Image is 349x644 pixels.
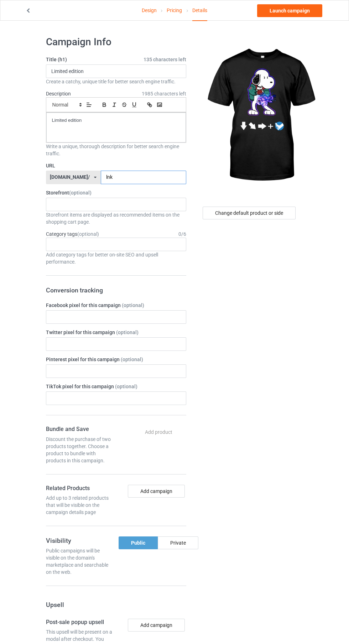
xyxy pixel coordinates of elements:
[144,56,186,63] span: 135 characters left
[128,485,185,498] button: Add campaign
[46,286,186,294] h3: Conversion tracking
[69,190,92,196] span: (optional)
[158,536,198,549] div: Private
[203,207,296,219] div: Change default product or side
[46,189,186,196] label: Storefront
[46,426,114,433] h4: Bundle and Save
[167,0,182,20] a: Pricing
[46,494,114,516] div: Add up to 3 related products that will be visible on the campaign details page
[46,383,186,390] label: TikTok pixel for this campaign
[46,436,114,464] div: Discount the purchase of two products together. Choose a product to bundle with products in this ...
[122,302,144,308] span: (optional)
[46,56,186,63] label: Title (h1)
[46,302,186,309] label: Facebook pixel for this campaign
[121,357,143,362] span: (optional)
[46,619,114,626] h4: Post-sale popup upsell
[50,175,90,180] div: [DOMAIN_NAME]/
[46,78,186,85] div: Create a catchy, unique title for better search engine traffic.
[142,0,157,20] a: Design
[52,117,180,124] p: Limited edition
[192,0,207,21] div: Details
[116,329,139,335] span: (optional)
[257,4,322,17] a: Launch campaign
[46,547,114,576] div: Public campaigns will be visible on the domain's marketplace and searchable on the web.
[46,91,71,97] label: Description
[46,230,99,238] label: Category tags
[46,536,114,545] h3: Visibility
[46,485,114,492] h4: Related Products
[46,601,186,609] h3: Upsell
[77,231,99,237] span: (optional)
[119,536,158,549] div: Public
[46,251,186,265] div: Add category tags for better on-site SEO and upsell performance.
[142,90,186,97] span: 1985 characters left
[46,143,186,157] div: Write a unique, thorough description for better search engine traffic.
[46,211,186,225] div: Storefront items are displayed as recommended items on the shopping cart page.
[178,230,186,238] div: 0 / 6
[128,619,185,632] button: Add campaign
[115,384,137,389] span: (optional)
[46,356,186,363] label: Pinterest pixel for this campaign
[46,36,186,48] h1: Campaign Info
[46,162,186,169] label: URL
[46,329,186,336] label: Twitter pixel for this campaign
